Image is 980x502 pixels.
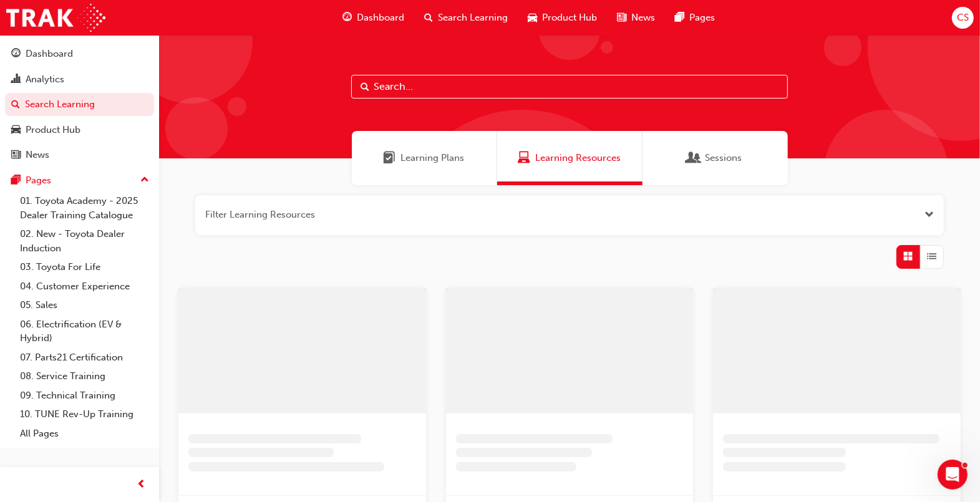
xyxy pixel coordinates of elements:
[5,169,154,192] button: Pages
[631,11,655,25] span: News
[15,315,154,348] a: 06. Electrification (EV & Hybrid)
[26,148,49,162] div: News
[140,172,149,188] span: up-icon
[15,386,154,405] a: 09. Technical Training
[332,5,414,31] a: guage-iconDashboard
[361,80,369,94] span: Search
[26,173,51,188] div: Pages
[5,93,154,116] a: Search Learning
[5,118,154,142] a: Product Hub
[706,151,742,165] span: Sessions
[924,208,934,222] button: Open the filter
[26,123,80,137] div: Product Hub
[643,131,788,185] a: SessionsSessions
[15,258,154,277] a: 03. Toyota For Life
[689,11,715,25] span: Pages
[688,151,701,165] span: Sessions
[11,99,20,110] span: search-icon
[904,249,913,264] span: Grid
[351,75,788,99] input: Search...
[15,277,154,296] a: 04. Customer Experience
[5,68,154,91] a: Analytics
[342,10,352,26] span: guage-icon
[357,11,404,25] span: Dashboard
[438,11,508,25] span: Search Learning
[384,151,396,165] span: Learning Plans
[11,150,21,161] span: news-icon
[26,47,73,61] div: Dashboard
[137,477,147,493] span: prev-icon
[542,11,597,25] span: Product Hub
[607,5,665,31] a: news-iconNews
[928,249,937,264] span: List
[952,7,974,29] button: CS
[15,191,154,224] a: 01. Toyota Academy - 2025 Dealer Training Catalogue
[15,424,154,443] a: All Pages
[6,4,105,32] img: Trak
[11,175,21,186] span: pages-icon
[938,460,968,490] iframe: Intercom live chat
[26,72,64,87] div: Analytics
[665,5,725,31] a: pages-iconPages
[11,49,21,60] span: guage-icon
[528,10,537,26] span: car-icon
[15,405,154,424] a: 10. TUNE Rev-Up Training
[15,367,154,386] a: 08. Service Training
[675,10,684,26] span: pages-icon
[11,74,21,85] span: chart-icon
[15,224,154,258] a: 02. New - Toyota Dealer Induction
[401,151,465,165] span: Learning Plans
[5,42,154,65] a: Dashboard
[414,5,518,31] a: search-iconSearch Learning
[535,151,621,165] span: Learning Resources
[15,348,154,367] a: 07. Parts21 Certification
[15,296,154,315] a: 05. Sales
[11,125,21,136] span: car-icon
[497,131,643,185] a: Learning ResourcesLearning Resources
[518,151,530,165] span: Learning Resources
[518,5,607,31] a: car-iconProduct Hub
[424,10,433,26] span: search-icon
[5,40,154,169] button: DashboardAnalyticsSearch LearningProduct HubNews
[617,10,626,26] span: news-icon
[957,11,969,25] span: CS
[5,143,154,167] a: News
[352,131,497,185] a: Learning PlansLearning Plans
